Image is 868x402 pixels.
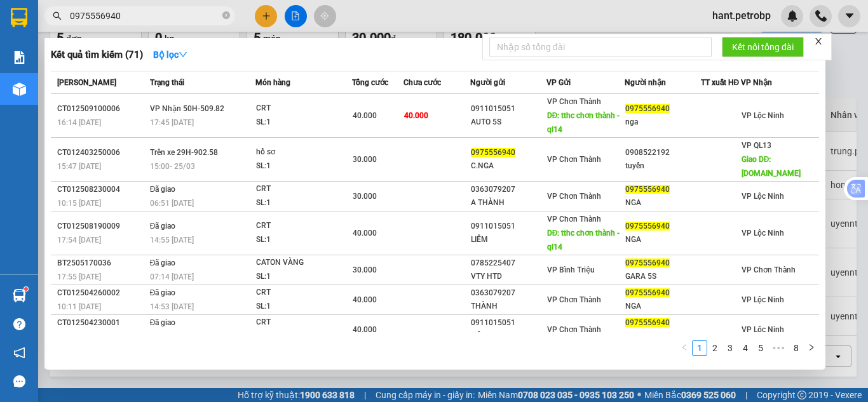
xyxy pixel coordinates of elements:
[24,287,28,291] sup: 1
[57,220,146,233] div: CT012508190009
[722,37,804,57] button: Kết nối tổng đài
[547,295,601,304] span: VP Chơn Thành
[150,258,176,267] span: Đã giao
[150,148,218,157] span: Trên xe 29H-902.58
[625,233,700,246] div: NGA
[625,196,700,210] div: NGA
[13,51,26,64] img: solution-icon
[471,316,545,330] div: 0911015051
[353,325,377,334] span: 40.000
[701,78,740,87] span: TT xuất HĐ
[150,236,194,245] span: 14:55 [DATE]
[353,111,377,120] span: 40.000
[150,199,194,208] span: 06:51 [DATE]
[753,340,768,356] li: 5
[470,78,505,87] span: Người gửi
[256,330,351,344] div: SL: 1
[99,12,130,25] span: Nhận:
[625,270,700,283] div: GARA 5S
[153,50,187,60] strong: Bộ lọc
[13,347,25,359] span: notification
[625,288,670,297] span: 0975556940
[57,236,101,245] span: 17:54 [DATE]
[471,220,545,233] div: 0911015051
[57,162,101,171] span: 15:47 [DATE]
[150,104,224,113] span: VP Nhận 50H-509.82
[547,265,595,274] span: VP Bình Triệu
[547,192,601,201] span: VP Chơn Thành
[742,265,796,274] span: VP Chơn Thành
[768,340,789,356] li: Next 5 Pages
[625,185,670,194] span: 0975556940
[57,332,101,341] span: 08:48 [DATE]
[53,11,62,20] span: search
[256,116,351,130] div: SL: 1
[150,288,176,297] span: Đã giao
[256,270,351,284] div: SL: 1
[11,41,90,57] div: TRÂM
[150,78,184,87] span: Trạng thái
[742,325,784,334] span: VP Lộc Ninh
[150,185,176,194] span: Đã giao
[256,286,351,300] div: CRT
[722,340,738,356] li: 3
[353,155,377,164] span: 30.000
[547,229,620,251] span: DĐ: tthc chơn thành - ql14
[625,258,670,267] span: 0975556940
[352,78,388,87] span: Tổng cước
[222,11,230,19] span: close-circle
[57,316,146,330] div: CT012504230001
[546,78,571,87] span: VP Gửi
[10,82,92,97] div: 30.000
[742,155,801,178] span: Giao DĐ: [DOMAIN_NAME]
[256,102,351,116] div: CRT
[471,102,545,116] div: 0911015051
[471,330,545,343] div: LIÊM
[471,270,545,283] div: VTY HTD
[738,340,753,356] li: 4
[57,146,146,159] div: CT012403250006
[625,146,700,159] div: 0908522192
[13,83,26,96] img: warehouse-icon
[57,183,146,196] div: CT012508230004
[353,192,377,201] span: 30.000
[768,340,789,356] span: •••
[789,340,804,356] li: 8
[625,300,700,313] div: NGA
[625,116,700,129] div: nga
[57,257,146,270] div: BT2505170036
[353,295,377,304] span: 40.000
[808,344,815,351] span: right
[57,199,101,208] span: 10:15 [DATE]
[692,340,707,356] li: 1
[471,233,545,246] div: LIÊM
[57,78,116,87] span: [PERSON_NAME]
[179,50,187,59] span: down
[547,215,601,224] span: VP Chơn Thành
[471,159,545,173] div: C.NGA
[732,40,794,54] span: Kết nối tổng đài
[625,159,700,173] div: tuyến
[738,341,752,355] a: 4
[13,289,26,302] img: warehouse-icon
[256,182,351,196] div: CRT
[10,83,29,97] span: CR :
[13,318,25,330] span: question-circle
[547,325,601,334] span: VP Chơn Thành
[99,11,186,41] div: VP Chơn Thành
[256,316,351,330] div: CRT
[57,118,101,127] span: 16:14 [DATE]
[625,78,666,87] span: Người nhận
[489,37,712,57] input: Nhập số tổng đài
[256,196,351,210] div: SL: 1
[256,256,351,270] div: CATON VÀNG
[150,222,176,231] span: Đã giao
[256,233,351,247] div: SL: 1
[741,78,772,87] span: VP Nhận
[99,41,186,57] div: CHỊ HƯỜNG
[742,141,771,150] span: VP QL13
[471,148,515,157] span: 0975556940
[150,118,194,127] span: 17:45 [DATE]
[789,341,803,355] a: 8
[471,286,545,300] div: 0363079207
